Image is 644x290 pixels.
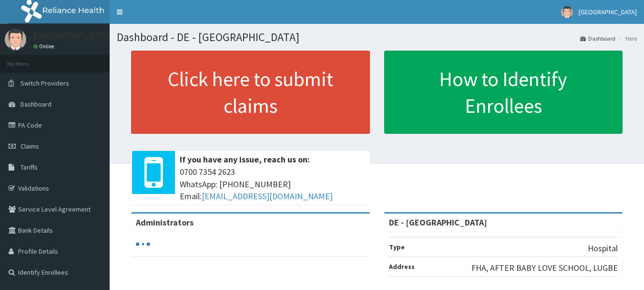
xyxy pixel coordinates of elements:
li: Here [616,34,637,43]
a: How to Identify Enrollees [384,51,623,134]
a: Dashboard [580,34,615,43]
a: Online [33,43,56,50]
img: User Image [561,6,573,18]
p: Hospital [588,242,618,255]
strong: DE - [GEOGRAPHIC_DATA] [389,217,487,228]
span: Switch Providers [20,79,69,87]
b: Type [389,243,405,251]
p: FHA, AFTER BABY LOVE SCHOOL, LUGBE [471,262,618,274]
span: Tariffs [20,163,38,172]
span: Dashboard [20,100,51,108]
span: Claims [20,142,39,150]
svg: audio-loading [136,237,150,251]
b: Address [389,262,415,271]
span: 0700 7354 2623 WhatsApp: [PHONE_NUMBER] Email: [180,166,365,203]
b: If you have any issue, reach us on: [180,154,310,165]
span: [GEOGRAPHIC_DATA] [579,8,637,16]
a: [EMAIL_ADDRESS][DOMAIN_NAME] [202,191,333,202]
p: [GEOGRAPHIC_DATA] [33,31,112,40]
b: Administrators [136,217,194,228]
img: User Image [5,29,26,50]
h1: Dashboard - DE - [GEOGRAPHIC_DATA] [117,31,637,43]
a: Click here to submit claims [131,51,370,134]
